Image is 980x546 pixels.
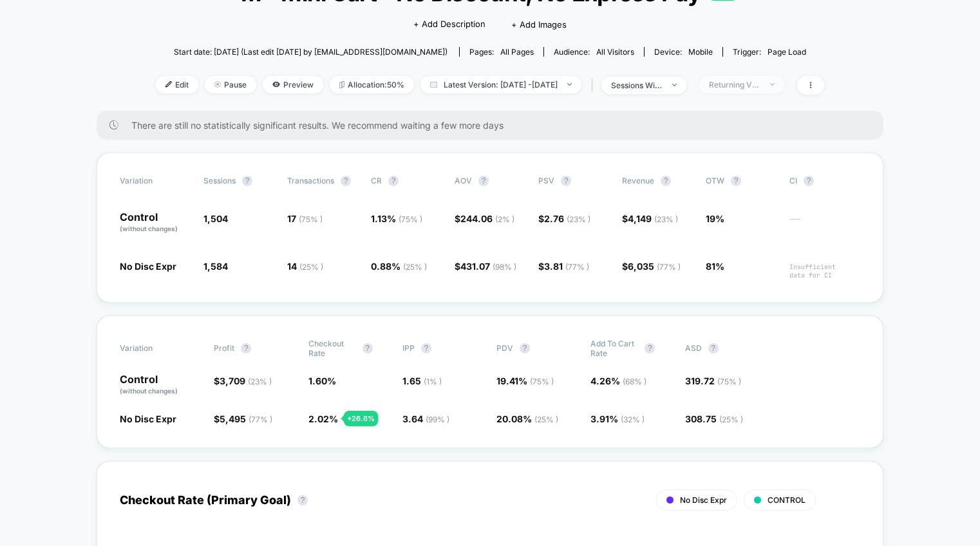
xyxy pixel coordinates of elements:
span: 0.88 % [371,261,427,272]
span: mobile [688,47,713,57]
span: 3.64 [402,413,449,424]
div: sessions with impression [611,80,663,90]
button: ? [242,176,252,186]
span: Transactions [287,176,334,185]
span: Variation [120,339,191,358]
span: 6,035 [628,261,681,272]
span: 319.72 [685,375,741,386]
span: | [588,76,601,95]
span: $ [622,261,681,272]
div: Pages: [469,47,534,57]
span: 17 [287,213,323,224]
div: + 26.6 % [344,411,378,426]
span: Start date: [DATE] (Last edit [DATE] by [EMAIL_ADDRESS][DOMAIN_NAME]) [174,47,448,57]
span: 3,709 [220,375,272,386]
span: ( 98 % ) [493,262,516,272]
span: $ [214,375,272,386]
span: 431.07 [460,261,516,272]
div: Returning Visitors [709,80,760,89]
span: $ [214,413,272,424]
img: end [672,84,677,86]
span: all pages [500,47,534,57]
button: ? [363,343,373,353]
span: Pause [205,76,256,93]
button: ? [661,176,671,186]
button: ? [645,343,655,353]
span: Latest Version: [DATE] - [DATE] [420,76,581,93]
span: ( 23 % ) [248,377,272,386]
span: ( 1 % ) [424,377,442,386]
button: ? [388,176,399,186]
span: $ [538,213,590,224]
span: 3.91 % [590,413,645,424]
span: Sessions [203,176,236,185]
span: ASD [685,343,702,353]
button: ? [708,343,719,353]
span: All Visitors [596,47,634,57]
span: (without changes) [120,387,178,395]
span: No Disc Expr [680,495,727,505]
button: ? [341,176,351,186]
button: ? [561,176,571,186]
span: 244.06 [460,213,514,224]
span: 5,495 [220,413,272,424]
span: ( 75 % ) [399,214,422,224]
button: ? [520,343,530,353]
span: Add To Cart Rate [590,339,638,358]
span: Revenue [622,176,654,185]
span: No Disc Expr [120,413,176,424]
span: 3.81 [544,261,589,272]
span: 4,149 [628,213,678,224]
span: PSV [538,176,554,185]
span: + Add Description [413,18,485,31]
span: $ [622,213,678,224]
span: ( 77 % ) [249,415,272,424]
div: Trigger: [733,47,806,57]
span: ( 75 % ) [530,377,554,386]
span: ( 25 % ) [403,262,427,272]
span: Preview [263,76,323,93]
button: ? [421,343,431,353]
span: IPP [402,343,415,353]
span: ( 77 % ) [657,262,681,272]
span: CR [371,176,382,185]
span: 81% [706,261,724,272]
span: $ [455,261,516,272]
span: ( 32 % ) [621,415,645,424]
img: calendar [430,81,437,88]
span: ( 68 % ) [623,377,646,386]
button: ? [478,176,489,186]
span: ( 75 % ) [299,214,323,224]
span: Device: [644,47,722,57]
span: $ [455,213,514,224]
img: edit [165,81,172,88]
span: + Add Images [511,19,567,30]
span: 20.08 % [496,413,558,424]
img: end [770,83,775,86]
span: Insufficient data for CI [789,263,860,279]
span: ( 75 % ) [717,377,741,386]
span: 1.65 [402,375,442,386]
span: ( 23 % ) [654,214,678,224]
span: OTW [706,176,777,186]
span: ( 77 % ) [565,262,589,272]
span: ( 25 % ) [299,262,323,272]
button: ? [241,343,251,353]
p: Control [120,374,201,396]
span: ( 99 % ) [426,415,449,424]
button: ? [731,176,741,186]
span: ( 25 % ) [534,415,558,424]
button: ? [804,176,814,186]
span: 14 [287,261,323,272]
span: Profit [214,343,234,353]
span: 1.60 % [308,375,336,386]
span: Checkout Rate [308,339,356,358]
span: No Disc Expr [120,261,176,272]
span: Page Load [768,47,806,57]
span: 1,504 [203,213,228,224]
span: PDV [496,343,513,353]
span: CONTROL [768,495,806,505]
span: ( 23 % ) [567,214,590,224]
span: ( 25 % ) [719,415,743,424]
div: Audience: [554,47,634,57]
